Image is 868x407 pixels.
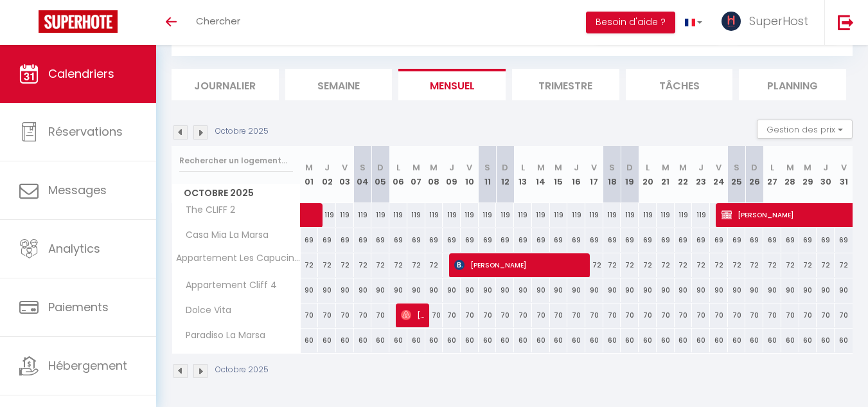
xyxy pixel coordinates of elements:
[461,303,479,327] div: 70
[514,203,532,227] div: 119
[675,329,693,352] div: 60
[817,303,835,327] div: 70
[675,303,693,327] div: 70
[479,329,497,352] div: 60
[484,161,490,174] abbr: S
[799,253,817,277] div: 72
[657,253,675,277] div: 72
[550,303,568,327] div: 70
[496,203,514,227] div: 119
[502,161,508,174] abbr: D
[514,303,532,327] div: 70
[407,278,425,302] div: 90
[466,161,472,174] abbr: V
[639,253,657,277] div: 72
[318,228,336,252] div: 69
[401,303,425,327] span: [PERSON_NAME] Tagle
[763,329,781,352] div: 60
[692,203,710,227] div: 119
[301,253,319,277] div: 72
[461,203,479,227] div: 119
[461,146,479,203] th: 10
[174,203,238,217] span: The CLIFF 2
[39,10,118,33] img: Super Booking
[532,278,550,302] div: 90
[48,240,100,257] span: Analytics
[646,161,650,174] abbr: L
[745,329,763,352] div: 60
[585,278,603,302] div: 90
[662,161,669,174] abbr: M
[739,69,846,100] li: Planning
[621,303,639,327] div: 70
[728,228,746,252] div: 69
[425,303,443,327] div: 70
[841,161,847,174] abbr: V
[550,278,568,302] div: 90
[48,299,109,315] span: Paiements
[172,184,300,203] span: Octobre 2025
[354,278,372,302] div: 90
[532,203,550,227] div: 119
[745,303,763,327] div: 70
[692,228,710,252] div: 69
[692,146,710,203] th: 23
[716,161,722,174] abbr: V
[354,253,372,277] div: 72
[174,253,303,263] span: Appartement Les Capucines [GEOGRAPHIC_DATA]
[710,146,728,203] th: 24
[174,329,269,343] span: Paradiso La Marsa
[554,161,562,174] abbr: M
[692,329,710,352] div: 60
[496,329,514,352] div: 60
[574,161,579,174] abbr: J
[532,228,550,252] div: 69
[336,146,354,203] th: 03
[407,228,425,252] div: 69
[817,146,835,203] th: 30
[371,303,389,327] div: 70
[745,253,763,277] div: 72
[567,329,585,352] div: 60
[336,203,354,227] div: 119
[496,146,514,203] th: 12
[817,329,835,352] div: 60
[817,253,835,277] div: 72
[371,253,389,277] div: 72
[621,329,639,352] div: 60
[389,203,407,227] div: 119
[710,329,728,352] div: 60
[675,278,693,302] div: 90
[454,253,586,277] span: [PERSON_NAME]
[770,161,774,174] abbr: L
[823,161,828,174] abbr: J
[48,357,127,374] span: Hébergement
[710,303,728,327] div: 70
[479,303,497,327] div: 70
[521,161,525,174] abbr: L
[835,329,853,352] div: 60
[318,278,336,302] div: 90
[514,278,532,302] div: 90
[567,303,585,327] div: 70
[336,278,354,302] div: 90
[728,303,746,327] div: 70
[10,5,49,44] button: Ouvrir le widget de chat LiveChat
[621,278,639,302] div: 90
[371,203,389,227] div: 119
[799,278,817,302] div: 90
[585,228,603,252] div: 69
[603,253,621,277] div: 72
[698,161,704,174] abbr: J
[396,161,400,174] abbr: L
[817,278,835,302] div: 90
[336,329,354,352] div: 60
[679,161,687,174] abbr: M
[48,123,123,140] span: Réservations
[496,303,514,327] div: 70
[763,303,781,327] div: 70
[799,329,817,352] div: 60
[461,228,479,252] div: 69
[749,13,808,29] span: SuperHost
[479,278,497,302] div: 90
